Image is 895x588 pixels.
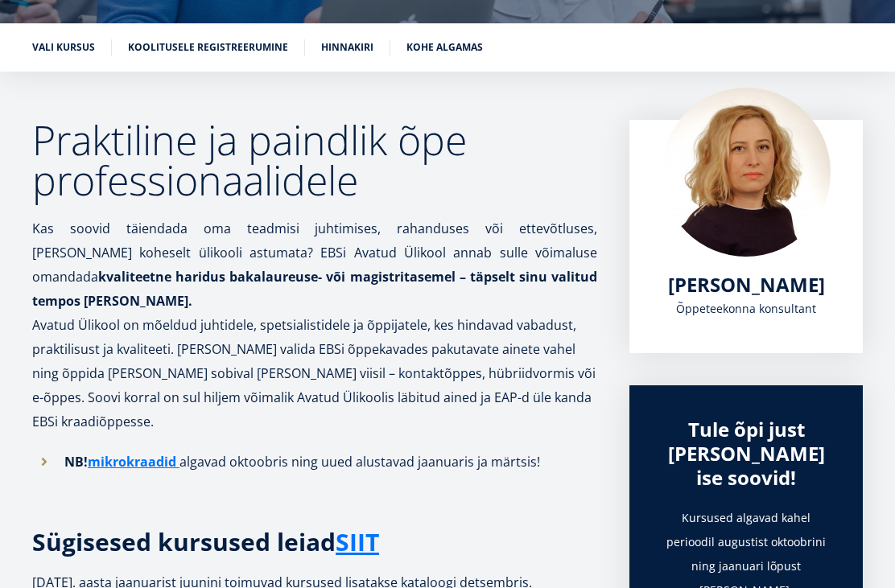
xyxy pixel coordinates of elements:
a: SIIT [336,530,379,554]
a: [PERSON_NAME] [668,273,825,297]
strong: NB! [64,453,179,471]
a: Kohe algamas [406,39,483,56]
p: Kas soovid täiendada oma teadmisi juhtimises, rahanduses või ettevõtluses, [PERSON_NAME] koheselt... [32,216,597,313]
a: Koolitusele registreerumine [128,39,288,56]
div: Õppeteekonna konsultant [662,297,831,321]
span: [PERSON_NAME] [668,271,825,298]
strong: Sügisesed kursused leiad [32,525,379,558]
li: algavad oktoobris ning uued alustavad jaanuaris ja märtsis! [32,450,597,474]
img: Kadri Osula Learning Journey Advisor [662,88,831,257]
div: Tule õpi just [PERSON_NAME] ise soovid! [662,417,831,490]
a: Vali kursus [32,39,95,56]
p: Avatud Ülikool on mõeldud juhtidele, spetsialistidele ja õppijatele, kes hindavad vabadust, prakt... [32,313,597,434]
a: m [88,450,101,474]
h2: Praktiline ja paindlik õpe professionaalidele [32,120,597,200]
a: Hinnakiri [321,39,373,56]
strong: kvaliteetne haridus bakalaureuse- või magistritasemel – täpselt sinu valitud tempos [PERSON_NAME]. [32,268,597,310]
span: First name [283,1,333,15]
a: ikrokraadid [101,450,176,474]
